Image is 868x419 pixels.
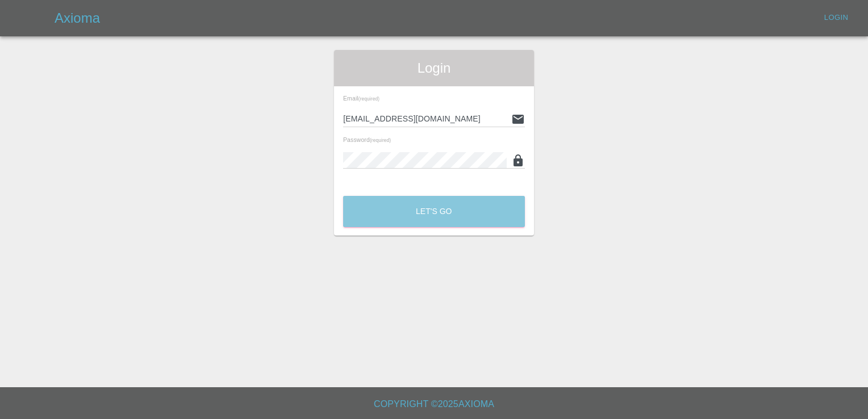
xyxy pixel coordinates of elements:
[9,396,859,412] h6: Copyright © 2025 Axioma
[55,9,100,27] h5: Axioma
[343,95,379,102] span: Email
[358,97,379,102] small: (required)
[343,59,525,77] span: Login
[343,136,391,143] span: Password
[343,196,525,227] button: Let's Go
[370,138,391,143] small: (required)
[818,9,854,27] a: Login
